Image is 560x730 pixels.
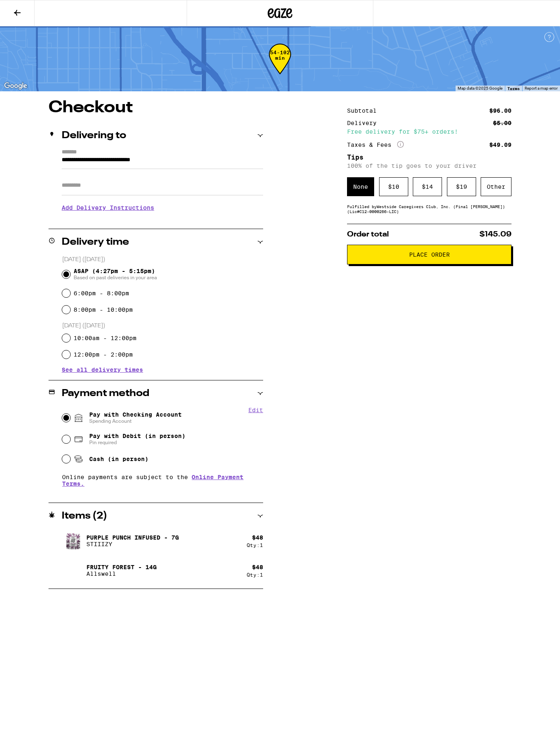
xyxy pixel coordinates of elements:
[347,120,382,126] div: Delivery
[86,534,179,541] p: Purple Punch Infused - 7g
[74,335,137,341] label: 10:00am - 12:00pm
[62,474,263,487] p: Online payments are subject to the
[347,154,511,161] h5: Tips
[489,108,511,114] div: $96.00
[89,456,148,462] span: Cash (in person)
[74,351,133,358] label: 12:00pm - 2:00pm
[409,252,450,257] span: Place Order
[347,141,404,148] div: Taxes & Fees
[458,86,502,90] span: Map data ©2025 Google
[49,100,263,116] h1: Checkout
[74,274,157,281] span: Based on past deliveries in your area
[481,177,511,196] div: Other
[252,564,263,570] div: $ 48
[252,534,263,541] div: $ 48
[447,177,476,196] div: $ 19
[248,407,263,413] button: Edit
[89,418,182,424] span: Spending Account
[479,231,511,238] span: $145.09
[62,559,85,582] img: Fruity Forest - 14g
[86,564,157,570] p: Fruity Forest - 14g
[74,290,129,297] label: 6:00pm - 8:00pm
[247,572,263,577] div: Qty: 1
[89,411,182,424] span: Pay with Checking Account
[379,177,408,196] div: $ 10
[2,81,29,91] a: Open this area in Google Maps (opens a new window)
[74,306,133,313] label: 8:00pm - 10:00pm
[413,177,442,196] div: $ 14
[347,129,511,134] div: Free delivery for $75+ orders!
[62,237,129,247] h2: Delivery time
[347,177,374,196] div: None
[247,542,263,548] div: Qty: 1
[62,474,243,487] a: Online Payment Terms.
[62,256,263,264] p: [DATE] ([DATE])
[347,204,511,214] div: Fulfilled by Westside Caregivers Club, Inc. (Final [PERSON_NAME]) (Lic# C12-0000266-LIC )
[489,142,511,148] div: $49.09
[62,198,263,217] h3: Add Delivery Instructions
[2,81,29,91] img: Google
[347,162,511,169] p: 100% of the tip goes to your driver
[347,231,389,238] span: Order total
[62,511,107,521] h2: Items ( 2 )
[493,120,511,126] div: $5.00
[347,108,382,114] div: Subtotal
[62,131,126,141] h2: Delivering to
[269,50,291,81] div: 54-102 min
[62,389,149,399] h2: Payment method
[86,541,179,547] p: STIIIZY
[62,217,263,224] p: We'll contact you at [PHONE_NUMBER] when we arrive
[347,245,511,264] button: Place Order
[62,322,263,330] p: [DATE] ([DATE])
[86,570,157,577] p: Allswell
[507,86,520,91] a: Terms
[89,439,185,446] span: Pin required
[74,268,157,281] span: ASAP (4:27pm - 5:15pm)
[62,529,85,552] img: Purple Punch Infused - 7g
[89,433,185,439] span: Pay with Debit (in person)
[525,86,558,90] a: Report a map error
[62,367,143,373] button: See all delivery times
